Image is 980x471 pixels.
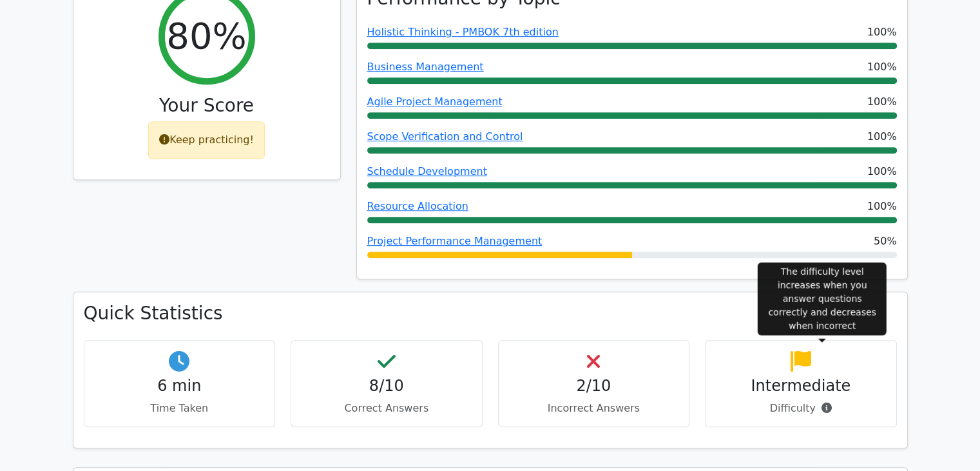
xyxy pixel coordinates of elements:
p: Incorrect Answers [509,401,679,416]
div: Keep practicing! [148,121,265,159]
span: 50% [874,234,897,249]
span: 100% [867,129,897,145]
h4: 6 min [95,377,265,396]
span: 100% [867,25,897,40]
a: Schedule Development [367,165,487,177]
span: 100% [867,199,897,214]
p: Correct Answers [302,401,472,416]
span: 100% [867,59,897,75]
a: Agile Project Management [367,95,503,108]
a: Project Performance Management [367,235,543,247]
a: Scope Verification and Control [367,130,523,143]
h2: 80% [166,14,246,57]
a: Holistic Thinking - PMBOK 7th edition [367,26,559,38]
span: 100% [867,164,897,179]
a: Business Management [367,61,484,73]
a: Resource Allocation [367,200,468,212]
h4: 8/10 [302,377,472,396]
h3: Your Score [84,95,330,117]
h3: Quick Statistics [84,303,897,325]
span: 100% [867,94,897,110]
p: Time Taken [95,401,265,416]
h4: 2/10 [509,377,679,396]
h4: Intermediate [716,377,886,396]
p: Difficulty [716,401,886,416]
div: The difficulty level increases when you answer questions correctly and decreases when incorrect [758,262,887,335]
